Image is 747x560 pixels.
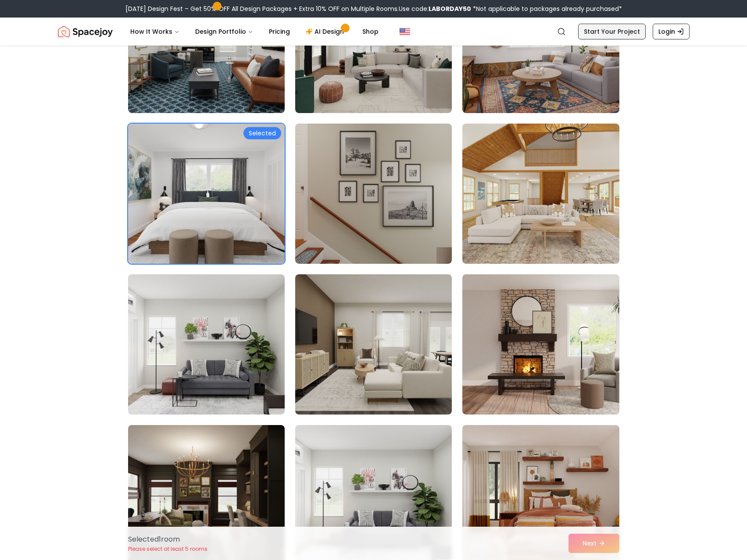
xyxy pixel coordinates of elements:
div: Selected [243,127,281,139]
button: How It Works [123,23,186,40]
img: Spacejoy Logo [58,23,113,40]
img: Room room-27 [462,274,619,415]
img: United States [400,26,410,37]
span: Use code: [399,4,471,13]
a: Login [653,24,690,39]
a: Start Your Project [578,24,646,39]
p: Selected 1 room [128,534,207,545]
a: Shop [355,23,386,40]
p: Please select at least 5 rooms [128,546,207,553]
img: Room room-22 [128,124,285,264]
img: Room room-23 [295,124,452,264]
button: Design Portfolio [188,23,260,40]
nav: Global [58,18,690,46]
a: Spacejoy [58,23,113,40]
a: Pricing [262,23,297,40]
div: [DATE] Design Fest – Get 50% OFF All Design Packages + Extra 10% OFF on Multiple Rooms. [125,4,622,13]
img: Room room-26 [295,274,452,415]
img: Room room-25 [128,274,285,415]
nav: Main [123,23,386,40]
a: AI Design [299,23,354,40]
img: Room room-24 [462,124,619,264]
span: *Not applicable to packages already purchased* [471,4,622,13]
b: LABORDAY50 [429,4,471,13]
